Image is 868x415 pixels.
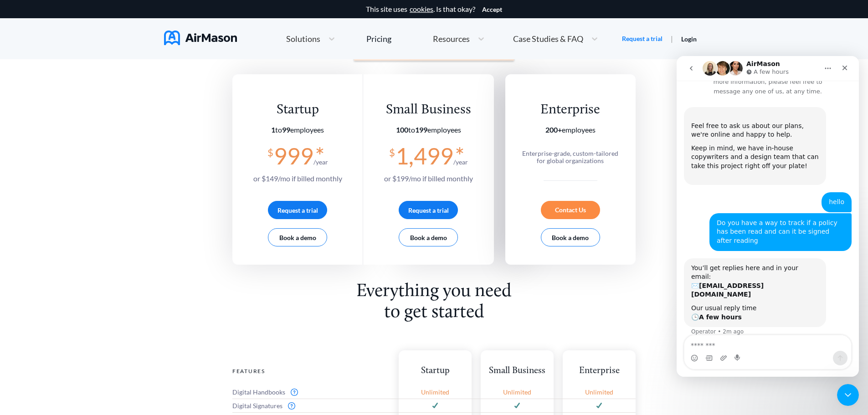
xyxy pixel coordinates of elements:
span: Enterprise-grade, custom-tailored for global organizations [522,149,618,164]
button: Book a demo [541,228,600,246]
span: to [271,125,290,134]
button: Accept cookies [482,6,502,13]
a: Request a trial [622,34,663,43]
span: or $ 149 /mo if billed monthly [253,174,342,183]
h2: Everything you need to get started [350,281,518,323]
a: cookies [410,5,433,13]
img: svg+xml;base64,PD94bWwgdmVyc2lvbj0iMS4wIiBlbmNvZGluZz0idXRmLTgiPz4KPHN2ZyB3aWR0aD0iMTJweCIgaGVpZ2... [432,403,438,409]
button: Book a demo [399,228,458,246]
span: Unlimited [421,389,449,396]
button: Request a trial [399,201,458,219]
section: employees [518,126,623,134]
div: Enterprise [518,102,623,118]
iframe: Intercom live chat [837,384,859,406]
b: 100 [396,125,408,134]
b: 99 [282,125,290,134]
span: 999 [274,142,313,169]
b: 1 [271,125,275,134]
span: | [671,34,673,43]
span: Unlimited [503,389,531,396]
div: Small Business [384,102,473,118]
a: Pricing [366,31,391,47]
div: Pricing [366,35,391,43]
img: svg+xml;base64,PD94bWwgdmVyc2lvbj0iMS4wIiBlbmNvZGluZz0idXRmLTgiPz4KPHN2ZyB3aWR0aD0iMTZweCIgaGVpZ2... [291,389,298,396]
span: to [396,125,427,134]
span: Digital Handbooks [232,389,285,396]
span: or $ 199 /mo if billed monthly [384,174,473,183]
span: Case Studies & FAQ [513,35,583,43]
div: Contact Us [541,201,600,219]
span: $ [267,143,273,158]
span: $ [389,143,395,158]
iframe: Intercom live chat [677,56,859,377]
div: Features [232,365,390,377]
span: Digital Signatures [232,402,282,410]
section: employees [384,126,473,134]
span: Resources [433,35,470,43]
button: Request a trial [268,201,327,219]
a: Login [681,35,697,43]
img: svg+xml;base64,PD94bWwgdmVyc2lvbj0iMS4wIiBlbmNvZGluZz0idXRmLTgiPz4KPHN2ZyB3aWR0aD0iMTJweCIgaGVpZ2... [514,403,520,409]
b: 199 [415,125,427,134]
span: 1,499 [395,142,453,169]
span: Unlimited [585,389,613,396]
button: Book a demo [268,228,327,246]
section: employees [253,126,342,134]
img: svg+xml;base64,PD94bWwgdmVyc2lvbj0iMS4wIiBlbmNvZGluZz0idXRmLTgiPz4KPHN2ZyB3aWR0aD0iMTZweCIgaGVpZ2... [288,402,295,410]
img: svg+xml;base64,PD94bWwgdmVyc2lvbj0iMS4wIiBlbmNvZGluZz0idXRmLTgiPz4KPHN2ZyB3aWR0aD0iMTJweCIgaGVpZ2... [596,403,602,409]
div: Enterprise [563,365,636,377]
div: Startup [253,102,342,118]
img: AirMason Logo [164,31,237,45]
div: Startup [399,365,472,377]
div: Small Business [481,365,554,377]
span: Solutions [286,35,320,43]
b: 200+ [545,125,562,134]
